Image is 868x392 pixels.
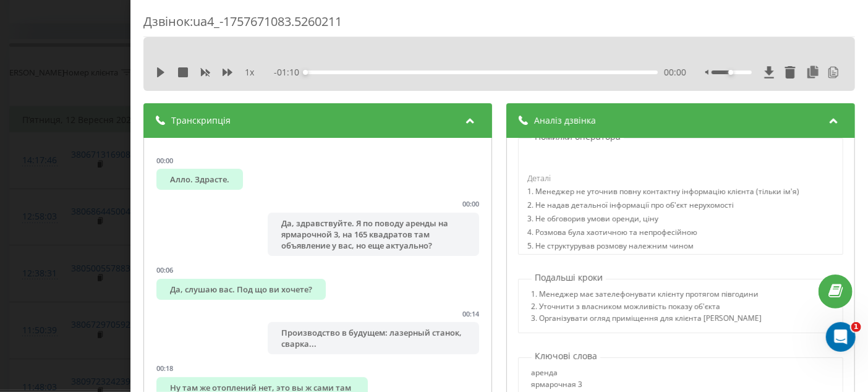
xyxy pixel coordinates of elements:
div: 4. Розмова була хаотичною та непрофесійною [527,228,799,241]
div: Accessibility label [303,70,308,75]
div: 1. Менеджер має зателефонувати клієнту протягом півгодини [531,290,762,302]
div: ярмарочная 3 [531,380,594,392]
div: 2. Не надав детальної інформації про об'єкт нерухомості [527,200,799,214]
div: Да, здравствуйте. Я по поводу аренды на ярмарочной 3, на 165 квадратов там объявление у вас, но е... [267,213,479,257]
div: 00:18 [156,364,173,373]
span: - 01:10 [274,66,305,79]
p: Ключові слова [532,350,600,362]
div: 00:00 [156,156,173,165]
iframe: Intercom live chat [826,322,856,352]
div: Accessibility label [728,70,733,75]
div: Да, слушаю вас. Под що ви хочете? [156,279,326,300]
p: Подальші кроки [532,271,606,284]
span: Аналіз дзвінка [534,114,596,127]
span: 00:00 [664,66,686,79]
span: 1 x [245,66,254,79]
div: 5. Не структурував розмову належним чином [527,241,799,255]
div: Дзвінок : ua4_-1757671083.5260211 [143,13,855,37]
div: 00:14 [462,309,479,318]
span: 1 [851,322,861,332]
div: 2. Уточнити з власником можливість показу об'єкта [531,302,762,314]
div: 00:06 [156,265,173,275]
span: Транскрипція [171,114,231,127]
div: 00:00 [462,199,479,208]
div: Алло. Здрасте. [156,169,243,190]
div: 3. Організувати огляд приміщення для клієнта [PERSON_NAME] [531,314,762,326]
div: 1. Менеджер не уточнив повну контактну інформацію клієнта (тільки ім'я) [527,187,799,200]
div: аренда [531,369,594,380]
div: 3. Не обговорив умови оренди, ціну [527,214,799,228]
div: Производство в будущем: лазерный станок, сварка... [267,322,479,354]
span: Деталі [527,173,551,184]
